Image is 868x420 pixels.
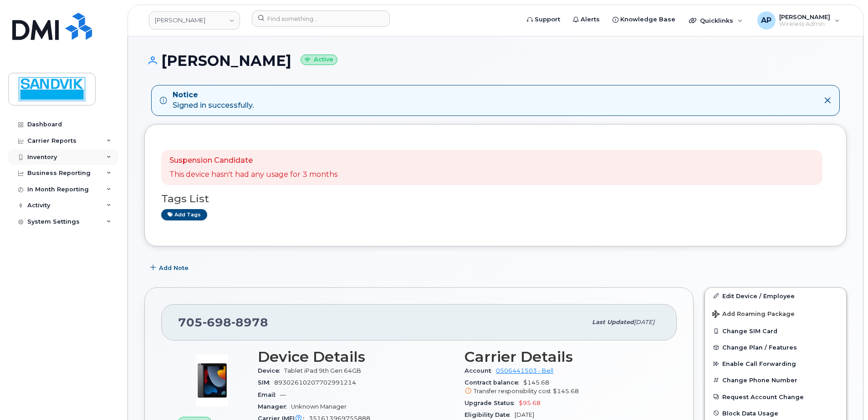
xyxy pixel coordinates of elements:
[705,323,846,339] button: Change SIM Card
[161,209,207,220] a: Add tags
[284,367,361,374] span: Tablet iPad 9th Gen 64GB
[519,400,541,406] span: $95.68
[465,400,519,406] span: Upgrade Status
[144,260,196,276] button: Add Note
[178,315,268,329] span: 705
[465,379,523,386] span: Contract balance
[465,379,660,395] span: $145.68
[722,344,797,351] span: Change Plan / Features
[301,55,337,65] small: Active
[705,355,846,372] button: Enable Call Forwarding
[465,411,515,418] span: Eligibility Date
[258,367,284,374] span: Device
[592,319,634,325] span: Last updated
[465,367,496,374] span: Account
[280,391,286,398] span: —
[705,304,846,323] button: Add Roaming Package
[161,193,830,205] h3: Tags List
[231,315,268,329] span: 8978
[291,403,347,410] span: Unknown Manager
[274,379,356,386] span: 89302610207702991214
[185,353,240,408] img: image20231002-3703462-c5m3jd.jpeg
[258,379,274,386] span: SIM
[712,310,795,319] span: Add Roaming Package
[705,288,846,304] a: Edit Device / Employee
[169,155,337,166] p: Suspension Candidate
[474,388,551,395] span: Transfer responsibility cost
[173,90,254,111] div: Signed in successfully.
[258,349,454,365] h3: Device Details
[553,388,579,395] span: $145.68
[634,319,654,325] span: [DATE]
[465,349,660,365] h3: Carrier Details
[203,315,231,329] span: 698
[258,391,280,398] span: Email
[173,90,254,100] strong: Notice
[496,367,553,374] a: 0506441503 - Bell
[144,53,847,69] h1: [PERSON_NAME]
[705,389,846,405] button: Request Account Change
[705,372,846,388] button: Change Phone Number
[722,360,796,367] span: Enable Call Forwarding
[705,339,846,355] button: Change Plan / Features
[159,264,189,272] span: Add Note
[169,170,337,180] p: This device hasn't had any usage for 3 months
[258,403,291,410] span: Manager
[515,411,534,418] span: [DATE]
